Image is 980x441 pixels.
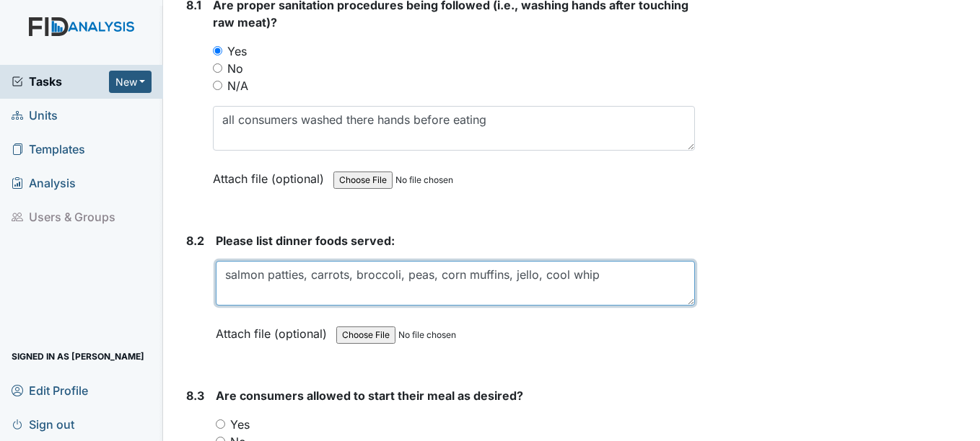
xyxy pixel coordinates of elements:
label: Attach file (optional) [216,317,333,342]
label: Yes [230,416,250,433]
label: Yes [227,43,247,60]
span: Edit Profile [12,379,88,401]
span: Sign out [12,413,74,435]
label: Attach file (optional) [213,162,330,187]
button: New [109,71,152,93]
label: 8.3 [186,387,204,404]
input: N/A [213,81,222,90]
span: Units [12,104,58,127]
span: Please list dinner foods served: [216,233,395,248]
label: No [227,60,243,77]
span: Analysis [12,172,76,195]
input: Yes [216,419,225,429]
label: N/A [227,77,248,94]
input: Yes [213,46,222,55]
span: Templates [12,138,85,161]
span: Signed in as [PERSON_NAME] [12,345,144,367]
span: Are consumers allowed to start their meal as desired? [216,388,523,403]
a: Tasks [12,73,109,90]
label: 8.2 [186,232,204,249]
input: No [213,63,222,73]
